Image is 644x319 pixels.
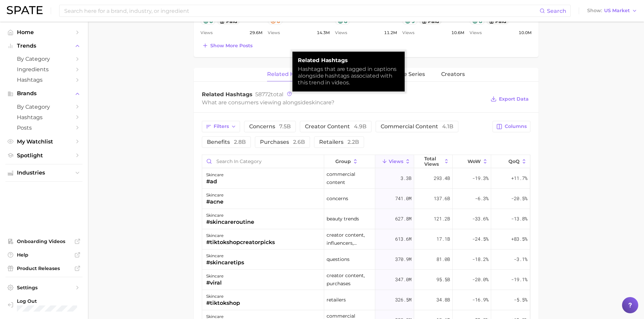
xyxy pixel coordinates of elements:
[17,265,71,271] span: Product Releases
[5,236,82,246] a: Onboarding Videos
[268,29,280,37] span: Views
[395,235,411,243] span: 613.6m
[472,215,488,223] span: -33.6%
[348,139,359,145] span: 2.2b
[206,171,223,179] div: skincare
[335,159,351,164] span: group
[202,290,530,310] button: skincare#tiktokshopretailers326.5m34.8b-16.9%-5.5%
[384,29,397,37] span: 11.2m
[499,96,529,102] span: Export Data
[511,174,527,182] span: +11.7%
[475,194,488,203] span: -6.3%
[17,104,71,110] span: by Category
[309,99,331,106] span: skincare
[207,139,246,145] span: benefits
[5,263,82,273] a: Product Releases
[206,218,254,226] div: #skincareroutine
[436,255,450,263] span: 81.0b
[414,155,453,168] button: Total Views
[511,194,527,203] span: -20.5%
[395,296,411,304] span: 326.5m
[5,136,82,147] a: My Watchlist
[5,150,82,161] a: Spotlight
[17,66,71,73] span: Ingredients
[5,296,82,314] a: Log out. Currently logged in with e-mail rnagark2@kenvue.com.
[472,235,488,243] span: -24.5%
[210,43,253,49] span: Show more posts
[442,123,453,130] span: 4.1b
[514,255,527,263] span: -3.1%
[511,235,527,243] span: +83.5%
[206,259,244,267] div: #skincaretips
[206,232,275,240] div: skincare
[255,91,283,98] span: total
[434,174,450,182] span: 293.4b
[441,71,465,77] span: Creators
[17,90,71,97] span: Brands
[5,64,82,75] a: Ingredients
[206,292,240,300] div: skincare
[298,57,399,64] strong: related hashtags
[64,5,540,17] input: Search here for a brand, industry, or ingredient
[389,159,403,164] span: Views
[202,229,530,249] button: skincare#tiktokshopcreatorpickscreator content, influencers, retailers613.6m17.1b-24.5%+83.5%
[17,138,71,145] span: My Watchlist
[206,198,223,206] div: #acne
[293,139,305,145] span: 2.6b
[424,156,442,167] span: Total Views
[17,152,71,159] span: Spotlight
[5,54,82,64] a: by Category
[260,139,305,145] span: purchases
[206,178,223,186] div: #ad
[17,114,71,121] span: Hashtags
[491,155,530,168] button: QoQ
[436,296,450,304] span: 34.8b
[202,249,530,270] button: skincare#skincaretipsquestions370.9m81.0b-18.2%-3.1%
[327,296,346,304] span: retailers
[381,124,453,129] span: commercial content
[5,75,82,85] a: Hashtags
[470,29,482,37] span: Views
[234,139,246,145] span: 2.8b
[508,159,520,164] span: QoQ
[489,94,530,104] button: Export Data
[472,255,488,263] span: -18.2%
[206,299,240,307] div: #tiktokshop
[5,250,82,260] a: Help
[200,29,213,37] span: Views
[298,66,399,86] div: Hashtags that are tagged in captions alongside hashtags associated with this trend in videos.
[493,121,530,132] button: Columns
[17,170,71,176] span: Industries
[604,9,630,12] span: US Market
[395,275,411,284] span: 347.0m
[206,272,223,280] div: skincare
[327,231,373,247] span: creator content, influencers, retailers
[327,194,348,203] span: concerns
[514,296,527,304] span: -5.5%
[327,255,350,263] span: questions
[393,71,425,77] span: Time Series
[472,296,488,304] span: -16.9%
[375,155,414,168] button: Views
[5,88,82,99] button: Brands
[17,285,71,291] span: Settings
[206,211,254,219] div: skincare
[472,275,488,284] span: -20.0%
[395,255,411,263] span: 370.9m
[472,174,488,182] span: -19.3%
[202,189,530,209] button: skincare#acneconcerns741.0m137.6b-6.3%-20.5%
[354,123,366,130] span: 4.9b
[436,235,450,243] span: 17.1b
[5,168,82,178] button: Industries
[5,27,82,37] a: Home
[202,91,253,98] span: Related Hashtags
[335,29,347,37] span: Views
[17,29,71,35] span: Home
[319,139,359,145] span: retailers
[511,275,527,284] span: -19.1%
[511,215,527,223] span: -13.8%
[202,270,530,290] button: skincare#viralcreator content, purchases347.0m95.5b-20.0%-19.1%
[5,41,82,51] button: Trends
[17,238,71,244] span: Onboarding Videos
[327,170,373,186] span: commercial content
